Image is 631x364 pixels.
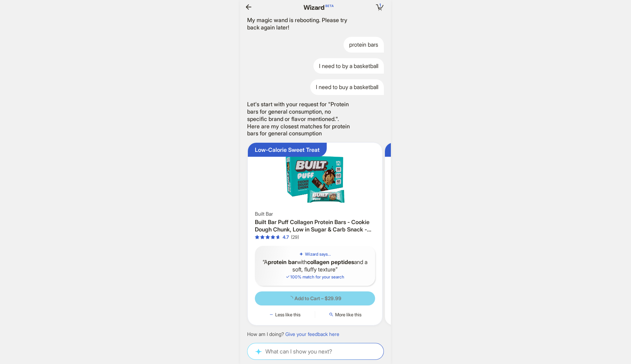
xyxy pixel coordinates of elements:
[294,295,341,302] span: Add to Cart – $29.99
[288,296,294,302] span: loading
[247,331,339,337] div: How am I doing?
[255,235,259,240] span: star
[255,311,315,318] button: Less like this
[276,235,280,240] span: star
[265,235,270,240] span: star
[344,37,384,53] div: protein bars
[260,235,265,240] span: star
[310,79,384,95] div: I need to buy a basketball
[275,312,300,317] span: Less like this
[247,101,352,137] div: Let's start with your request for "Protein bars for general consumption, no specific brand or fla...
[313,58,384,74] div: I need to by a basketball
[255,218,375,233] h3: Built Bar Puff Collagen Protein Bars - Cookie Dough Chunk, Low in Sugar & Carb Snack - 480gm/12ct...
[335,312,361,317] span: More like this
[260,258,369,273] q: A with and a soft, fluffy texture
[315,311,375,318] button: More like this
[271,235,275,240] span: star
[305,251,331,257] h5: Wizard says...
[255,146,320,154] div: Low-Calorie Sweet Treat
[255,234,289,240] div: 4.7 out of 5 stars
[251,146,379,210] img: Built Bar Puff Collagen Protein Bars - Cookie Dough Chunk, Low in Sugar & Carb Snack - 480gm/12ct...
[255,291,375,305] button: Add to Cart – $29.99
[248,143,382,325] div: Low-Calorie Sweet TreatBuilt Bar Puff Collagen Protein Bars - Cookie Dough Chunk, Low in Sugar & ...
[379,2,381,8] span: 1
[268,258,297,265] b: protein bar
[285,274,344,279] span: 100 % match for your search
[291,234,299,240] div: (29)
[388,146,516,206] img: ALOHA Peanut Butter Cup Protein Bars - 9.88oz/5ct
[255,211,273,217] span: Built Bar
[307,258,354,265] b: collagen peptides
[247,16,352,31] div: My magic wand is rebooting. Please try back again later!
[285,331,339,337] a: Give your feedback here
[283,234,289,240] div: 4.7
